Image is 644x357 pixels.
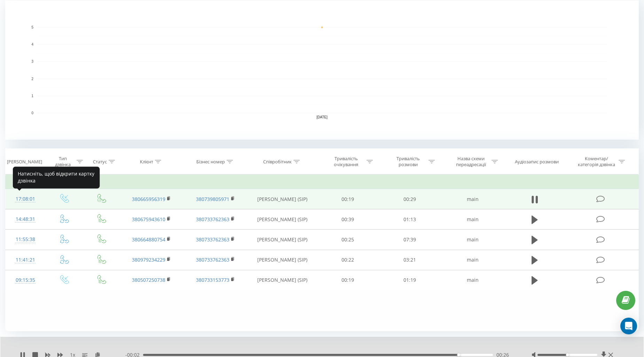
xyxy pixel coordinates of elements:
text: 3 [31,60,33,64]
a: 380665956319 [132,196,165,202]
div: 14:48:31 [13,212,38,226]
div: Тип дзвінка [51,156,75,168]
div: Статус [93,159,107,165]
div: Бізнес номер [196,159,225,165]
a: 380664880754 [132,236,165,243]
div: Клієнт [140,159,153,165]
a: 380733762363 [196,256,229,263]
div: Open Intercom Messenger [620,318,637,334]
a: 380507250738 [132,277,165,283]
a: 380739805971 [196,196,229,202]
td: [PERSON_NAME] (SIP) [248,230,317,250]
text: [DATE] [316,115,328,119]
a: 380733762363 [196,216,229,223]
td: 00:25 [317,230,379,250]
td: [PERSON_NAME] (SIP) [248,250,317,270]
td: 00:19 [317,189,379,209]
div: Аудіозапис розмови [515,159,559,165]
text: 2 [31,77,33,81]
div: Співробітник [263,159,292,165]
div: [PERSON_NAME] [7,159,42,165]
div: Назва схеми переадресації [453,156,490,168]
td: [PERSON_NAME] (SIP) [248,189,317,209]
svg: A chart. [5,0,639,140]
text: 5 [31,25,33,29]
a: 380733762363 [196,236,229,243]
div: Тривалість очікування [328,156,365,168]
td: 00:19 [317,270,379,290]
div: Accessibility label [566,354,569,356]
td: main [441,230,505,250]
text: 4 [31,42,33,46]
td: 00:29 [379,189,441,209]
div: Натисніть, щоб відкрити картку дзвінка [13,166,100,188]
td: 07:39 [379,230,441,250]
div: 11:41:21 [13,253,38,267]
td: main [441,209,505,230]
div: 17:08:01 [13,192,38,206]
div: Тривалість розмови [390,156,427,168]
a: 380979234229 [132,256,165,263]
td: 00:39 [317,209,379,230]
div: Accessibility label [457,354,460,356]
a: 380675943610 [132,216,165,223]
div: 09:15:35 [13,273,38,287]
text: 0 [31,111,33,115]
td: 01:13 [379,209,441,230]
div: 11:55:38 [13,233,38,246]
td: 01:19 [379,270,441,290]
div: Коментар/категорія дзвінка [576,156,617,168]
a: 380733153773 [196,277,229,283]
td: Сьогодні [6,175,639,189]
td: [PERSON_NAME] (SIP) [248,209,317,230]
text: 1 [31,94,33,98]
td: 00:22 [317,250,379,270]
td: main [441,270,505,290]
td: main [441,250,505,270]
td: main [441,189,505,209]
td: [PERSON_NAME] (SIP) [248,270,317,290]
td: 03:21 [379,250,441,270]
